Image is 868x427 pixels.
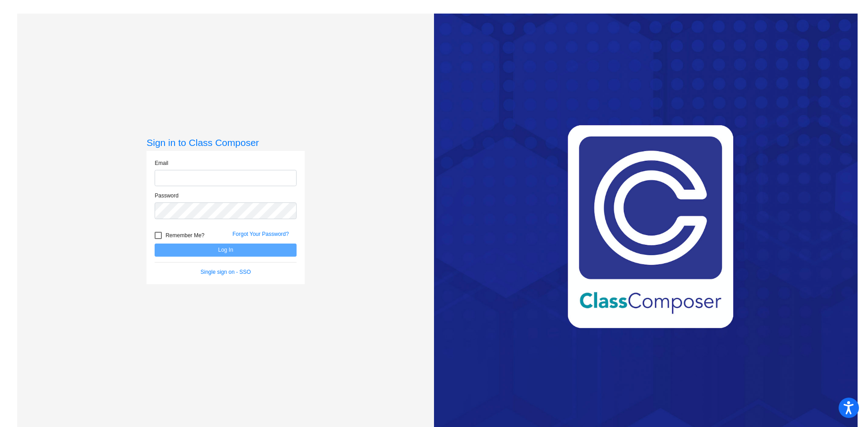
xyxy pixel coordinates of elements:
label: Email [155,159,168,167]
button: Log In [155,244,297,257]
a: Forgot Your Password? [232,231,289,237]
span: Remember Me? [165,230,204,241]
h3: Sign in to Class Composer [146,137,305,148]
label: Password [155,192,179,200]
a: Single sign on - SSO [201,269,251,275]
